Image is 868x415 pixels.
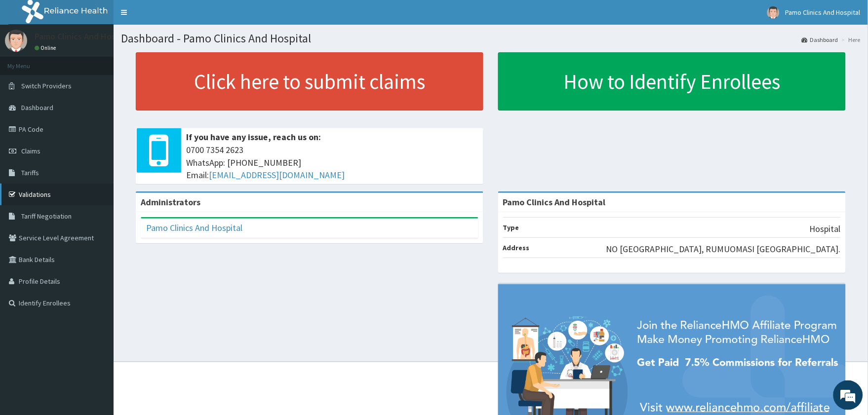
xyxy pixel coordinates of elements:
[18,49,40,74] img: d_794563401_company_1708531726252_794563401
[51,55,166,68] div: Chat with us now
[503,243,530,252] b: Address
[810,223,841,235] p: Hospital
[35,44,58,51] a: Online
[21,212,72,221] span: Tariff Negotiation
[498,52,846,111] a: How to Identify Enrollees
[186,144,478,182] span: 0700 7354 2623 WhatsApp: [PHONE_NUMBER] Email:
[186,131,321,143] b: If you have any issue, reach us on:
[5,30,27,52] img: User Image
[35,32,133,41] p: Pamo Clinics And Hospital
[21,81,72,90] span: Switch Providers
[209,169,345,181] a: [EMAIL_ADDRESS][DOMAIN_NAME]
[5,269,188,304] textarea: Type your message and hit 'Enter'
[786,8,861,17] span: Pamo Clinics And Hospital
[503,223,519,232] b: Type
[162,5,186,29] div: Minimize live chat window
[141,196,200,208] b: Administrators
[136,52,483,111] a: Click here to submit claims
[21,103,53,112] span: Dashboard
[802,36,838,44] a: Dashboard
[839,36,861,44] li: Here
[146,222,242,233] a: Pamo Clinics And Hospital
[503,196,606,208] strong: Pamo Clinics And Hospital
[606,243,841,256] p: NO [GEOGRAPHIC_DATA], RUMUOMASI [GEOGRAPHIC_DATA].
[767,6,780,19] img: User Image
[57,124,136,224] span: We're online!
[21,168,39,177] span: Tariffs
[21,147,40,155] span: Claims
[121,32,861,45] h1: Dashboard - Pamo Clinics And Hospital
